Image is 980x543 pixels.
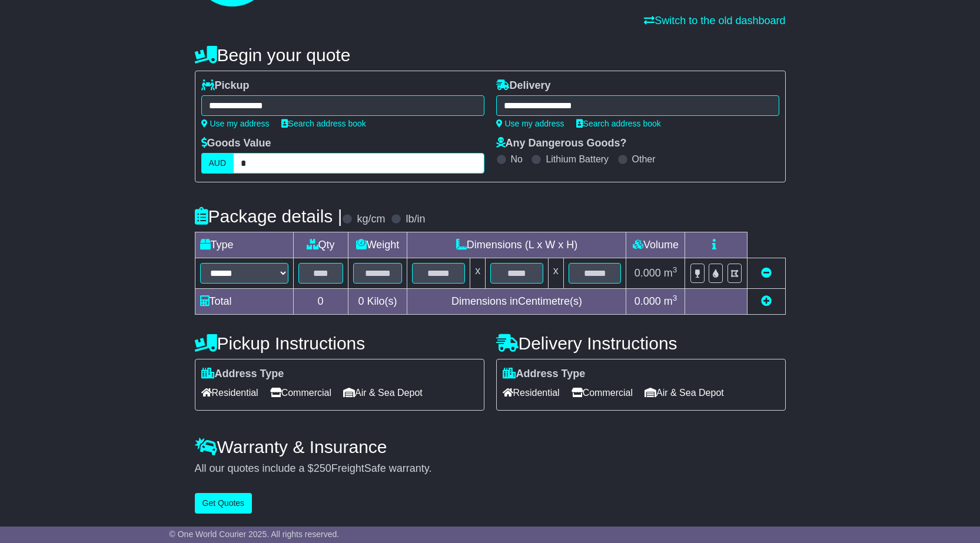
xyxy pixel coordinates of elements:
[201,368,284,381] label: Address Type
[626,232,685,258] td: Volume
[470,258,486,289] td: x
[348,289,407,315] td: Kilo(s)
[407,232,626,258] td: Dimensions (L x W x H)
[281,119,366,128] a: Search address book
[195,493,253,514] button: Get Quotes
[201,384,258,402] span: Residential
[548,258,563,289] td: x
[511,154,523,165] label: No
[664,295,677,307] span: m
[170,529,340,539] span: © One World Courier 2025. All rights reserved.
[357,213,385,226] label: kg/cm
[201,153,234,174] label: AUD
[195,334,484,353] h4: Pickup Instructions
[314,462,331,474] span: 250
[293,232,348,258] td: Qty
[546,154,609,165] label: Lithium Battery
[496,137,627,150] label: Any Dangerous Goods?
[503,384,560,402] span: Residential
[503,368,586,381] label: Address Type
[634,267,661,279] span: 0.000
[576,119,661,128] a: Search address book
[406,213,425,226] label: lb/in
[634,295,661,307] span: 0.000
[644,15,785,26] a: Switch to the old dashboard
[201,79,250,92] label: Pickup
[270,384,331,402] span: Commercial
[343,384,423,402] span: Air & Sea Depot
[761,295,772,307] a: Add new item
[195,206,343,226] h4: Package details |
[195,45,786,65] h4: Begin your quote
[201,119,270,128] a: Use my address
[572,384,633,402] span: Commercial
[496,334,786,353] h4: Delivery Instructions
[195,437,786,457] h4: Warranty & Insurance
[673,294,677,302] sup: 3
[358,295,364,307] span: 0
[407,289,626,315] td: Dimensions in Centimetre(s)
[348,232,407,258] td: Weight
[496,79,551,92] label: Delivery
[201,137,271,150] label: Goods Value
[195,232,293,258] td: Type
[645,384,724,402] span: Air & Sea Depot
[496,119,564,128] a: Use my address
[761,267,772,279] a: Remove this item
[632,154,656,165] label: Other
[195,462,786,475] div: All our quotes include a $ FreightSafe warranty.
[293,289,348,315] td: 0
[195,289,293,315] td: Total
[664,267,677,279] span: m
[673,265,677,274] sup: 3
